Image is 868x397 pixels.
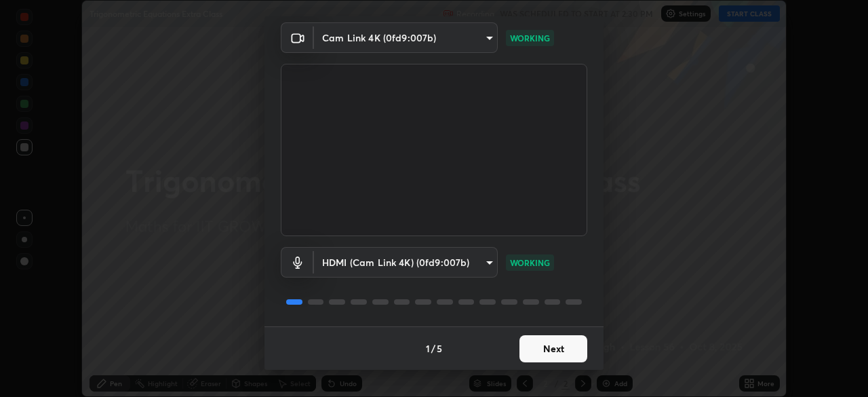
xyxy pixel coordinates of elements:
[426,341,430,356] h4: 1
[519,335,587,362] button: Next
[314,22,498,53] div: Cam Link 4K (0fd9:007b)
[510,32,550,44] p: WORKING
[431,341,435,356] h4: /
[510,257,550,269] p: WORKING
[437,341,442,356] h4: 5
[314,247,498,278] div: Cam Link 4K (0fd9:007b)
